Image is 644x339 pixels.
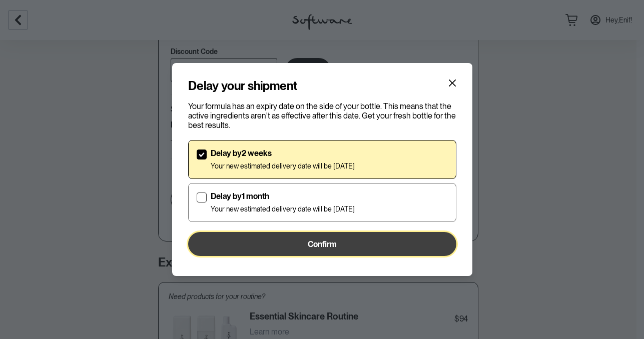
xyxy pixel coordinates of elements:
[211,205,355,213] p: Your new estimated delivery date will be [DATE]
[444,75,460,91] button: Close
[188,232,456,256] button: Confirm
[211,162,355,170] p: Your new estimated delivery date will be [DATE]
[188,101,456,130] p: Your formula has an expiry date on the side of your bottle. This means that the active ingredient...
[211,148,355,158] p: Delay by 2 weeks
[308,239,337,249] span: Confirm
[188,79,297,93] h4: Delay your shipment
[211,191,355,201] p: Delay by 1 month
